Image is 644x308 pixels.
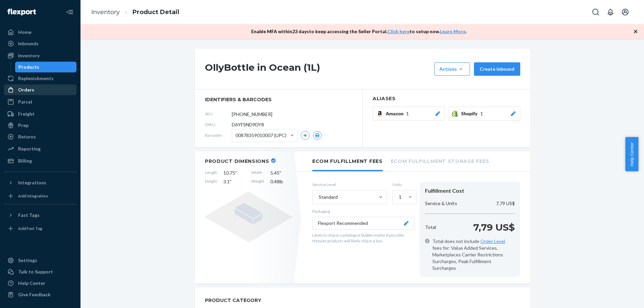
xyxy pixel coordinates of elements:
[91,8,120,16] a: Inventory
[373,107,445,121] button: Amazon1
[4,156,76,166] a: Billing
[279,170,281,176] span: "
[312,232,414,244] p: Likely to ship in a polybag or bubble mailer if possible. Heavier products will likely ship in a ...
[251,28,467,35] p: Enable MFA within 23 days to keep accessing the Seller Portal. to setup now. .
[439,66,465,72] div: Actions
[4,131,76,142] a: Returns
[18,133,36,140] div: Returns
[4,27,76,38] a: Home
[86,2,184,22] ol: breadcrumbs
[4,143,76,154] a: Reporting
[604,5,617,19] button: Open notifications
[205,111,232,117] span: SKU
[270,178,292,185] span: 0.48 lb
[312,182,387,187] label: Service Level
[18,145,41,152] div: Reporting
[18,64,39,70] div: Products
[18,52,40,59] div: Inventory
[232,121,264,128] span: D6YFSND9DY8
[251,178,264,185] span: Weight
[223,170,245,176] span: 10.75
[4,266,76,277] a: Talk to Support
[18,268,53,275] div: Talk to Support
[223,178,245,185] span: 3.1
[4,50,76,61] a: Inventory
[18,122,29,129] div: Prep
[63,5,76,19] button: Close Navigation
[425,224,436,231] p: Total
[15,62,77,72] a: Products
[589,5,602,19] button: Open Search Box
[473,221,515,234] p: 7,79 US$
[205,170,217,176] span: Length
[18,291,51,298] div: Give Feedback
[399,194,401,200] div: 1
[391,151,489,170] li: Ecom Fulfillment Storage Fees
[251,170,264,176] span: Width
[18,158,32,164] div: Billing
[461,110,480,117] span: Shopify
[4,120,76,131] a: Prep
[4,223,76,234] a: Add Fast Tag
[474,62,520,76] button: Create inbound
[4,97,76,107] a: Parcel
[205,158,269,164] h2: Product Dimensions
[398,194,399,200] input: 1
[392,182,414,187] label: Units
[235,130,286,141] span: 00878359010007 (UPC)
[625,137,638,171] button: Help Center
[18,99,32,105] div: Parcel
[425,200,457,207] p: Service & Units
[18,212,40,219] div: Fast Tags
[205,178,217,185] span: Height
[4,38,76,49] a: Inbounds
[4,84,76,95] a: Orders
[18,86,34,93] div: Orders
[270,170,292,176] span: 5.45
[318,194,319,200] input: Standard
[496,200,515,207] p: 7,79 US$
[18,226,42,231] div: Add Fast Tag
[4,109,76,119] a: Freight
[235,170,237,176] span: "
[4,73,76,84] a: Replenishments
[319,194,338,200] div: Standard
[4,177,76,188] button: Integrations
[18,29,32,36] div: Home
[480,238,505,244] a: Order Level
[4,289,76,300] button: Give Feedback
[432,238,515,271] span: Total does not include fees for: Value Added Services, Marketplaces Carrier Restrictions Surcharg...
[440,28,466,34] a: Learn More
[230,179,231,184] span: "
[18,257,37,264] div: Settings
[18,40,39,47] div: Inbounds
[312,217,414,230] button: Flexport Recommended
[448,107,520,121] button: Shopify1
[312,208,414,214] p: Packaging
[387,28,410,34] a: Click here
[619,5,632,19] button: Open account menu
[425,187,515,195] div: Fulfillment Cost
[4,278,76,289] a: Help Center
[18,179,46,186] div: Integrations
[18,75,54,82] div: Replenishments
[480,110,483,117] span: 1
[205,96,352,103] span: identifiers & barcodes
[18,111,35,117] div: Freight
[434,62,470,76] button: Actions
[205,62,431,76] h1: OllyBottle in Ocean (1L)
[7,9,36,15] img: Flexport logo
[4,191,76,201] a: Add Integration
[132,8,179,16] a: Product Detail
[4,210,76,221] button: Fast Tags
[312,151,383,171] li: Ecom Fulfillment Fees
[205,122,232,127] span: DSKU
[373,96,520,101] h2: Aliases
[205,132,232,138] span: Barcodes
[18,280,45,287] div: Help Center
[4,255,76,266] a: Settings
[18,193,48,199] div: Add Integration
[406,110,409,117] span: 1
[205,294,261,306] h2: PRODUCT CATEGORY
